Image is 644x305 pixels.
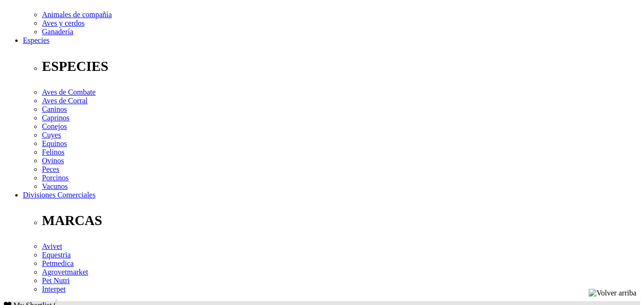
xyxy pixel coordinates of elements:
[42,276,70,285] a: Pet Nutri
[42,285,66,293] a: Interpet
[42,174,69,182] a: Porcinos
[42,139,67,148] a: Equinos
[42,259,74,267] a: Petmedica
[42,59,640,74] p: ESPECIES
[42,213,640,228] p: MARCAS
[42,114,70,122] a: Caprinos
[42,251,71,259] a: Equestria
[42,242,62,250] a: Avivet
[42,148,64,156] a: Felinos
[42,105,67,113] a: Caninos
[42,10,112,19] a: Animales de compañía
[42,157,64,165] a: Ovinos
[23,36,50,44] a: Especies
[42,268,88,276] a: Agrovetmarket
[589,289,636,297] img: Volver arriba
[23,191,95,199] a: Divisiones Comerciales
[42,88,96,96] a: Aves de Combate
[42,122,67,130] a: Conejos
[42,182,68,190] a: Vacunos
[42,19,84,27] a: Aves y cerdos
[42,28,73,36] a: Ganadería
[42,97,88,105] a: Aves de Corral
[42,165,59,173] a: Peces
[42,131,61,139] a: Cuyes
